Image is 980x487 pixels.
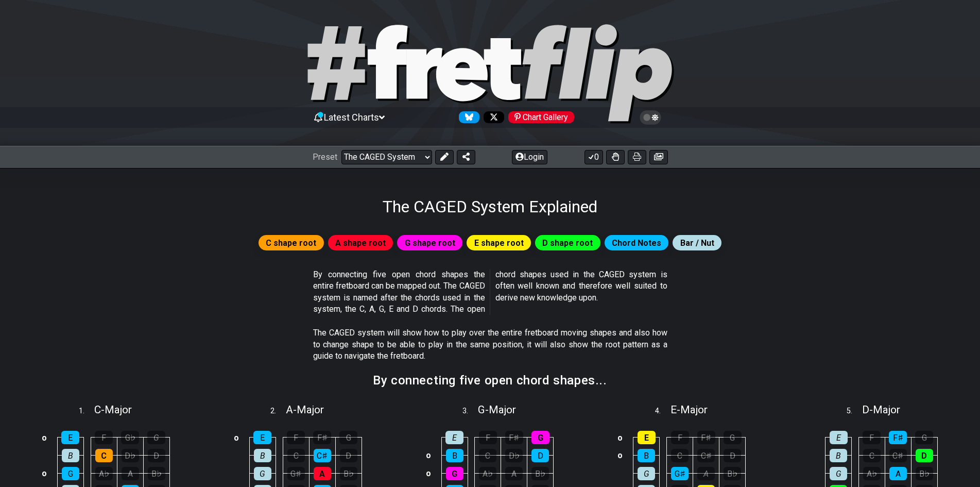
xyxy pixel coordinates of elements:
div: Chart Gallery [508,111,574,123]
div: G [446,467,463,480]
div: A [505,467,523,480]
div: E [445,431,463,444]
div: F♯ [313,431,331,444]
div: F [95,431,113,444]
select: Preset [341,150,432,164]
div: A♭ [95,467,113,480]
td: o [614,446,626,464]
div: B♭ [340,467,357,480]
h1: The CAGED System Explained [383,197,597,216]
div: F [479,431,497,444]
span: 2 . [270,406,286,417]
button: Share Preset [457,150,475,164]
span: Bar / Nut [680,236,714,250]
div: F♯ [505,431,523,444]
div: A♭ [863,467,881,480]
button: Login [512,150,547,164]
div: G [254,467,271,480]
button: Print [628,150,646,164]
div: F♯ [697,431,715,444]
div: E [253,431,271,444]
td: o [422,446,435,464]
td: o [422,464,435,482]
span: 4 . [655,406,670,417]
div: F♯ [889,431,907,444]
span: 1 . [79,406,94,417]
div: A [122,467,139,480]
div: F [671,431,689,444]
span: Preset [313,152,337,162]
div: B [254,449,271,462]
div: B [62,449,79,462]
div: G♭ [121,431,139,444]
div: G [830,467,847,480]
div: F [287,431,305,444]
div: G [147,431,165,444]
button: Toggle Dexterity for all fretkits [606,150,625,164]
p: The CAGED system will show how to play over the entire fretboard moving shapes and also how to ch... [313,327,667,362]
span: C shape root [266,236,316,250]
a: #fretflip at Pinterest [504,111,574,123]
h2: By connecting five open chord shapes... [373,375,607,386]
div: B [830,449,847,462]
div: E [638,431,656,444]
span: Latest Charts [324,112,379,123]
div: D♭ [505,449,523,462]
div: C [671,449,689,462]
div: G♯ [671,467,689,480]
p: By connecting five open chord shapes the entire fretboard can be mapped out. The CAGED system is ... [313,269,667,315]
span: 3 . [462,406,478,417]
span: E - Major [670,404,708,416]
div: D♭ [122,449,139,462]
div: B♭ [148,467,165,480]
div: A [697,467,715,480]
div: D [724,449,741,462]
span: A - Major [286,404,324,416]
div: D [916,449,933,462]
div: B♭ [724,467,741,480]
div: B♭ [916,467,933,480]
div: C [863,449,881,462]
td: o [230,429,243,447]
span: 5 . [847,406,862,417]
div: E [830,431,848,444]
div: D [531,449,549,462]
button: Create image [649,150,668,164]
button: Edit Preset [435,150,454,164]
div: C [95,449,113,462]
a: Follow #fretflip at Bluesky [455,111,479,123]
span: D shape root [542,236,593,250]
div: A [889,467,907,480]
span: E shape root [474,236,524,250]
div: E [61,431,79,444]
div: C♯ [314,449,331,462]
div: G [339,431,357,444]
div: D [148,449,165,462]
a: Follow #fretflip at X [479,111,504,123]
div: C [287,449,305,462]
div: F [863,431,881,444]
div: G [531,431,549,444]
div: C [479,449,496,462]
span: G shape root [405,236,455,250]
div: G [62,467,79,480]
div: C♯ [889,449,907,462]
div: D [340,449,357,462]
div: C♯ [697,449,715,462]
div: G♯ [287,467,305,480]
div: B [446,449,463,462]
td: o [38,464,50,482]
div: G [638,467,655,480]
span: D - Major [862,404,900,416]
span: G - Major [478,404,516,416]
button: 0 [584,150,603,164]
td: o [614,429,626,447]
div: A [314,467,331,480]
div: A♭ [479,467,496,480]
span: C - Major [94,404,132,416]
span: Toggle light / dark theme [645,113,657,122]
span: Chord Notes [612,236,661,250]
span: A shape root [335,236,386,250]
div: G [915,431,933,444]
div: B♭ [531,467,549,480]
